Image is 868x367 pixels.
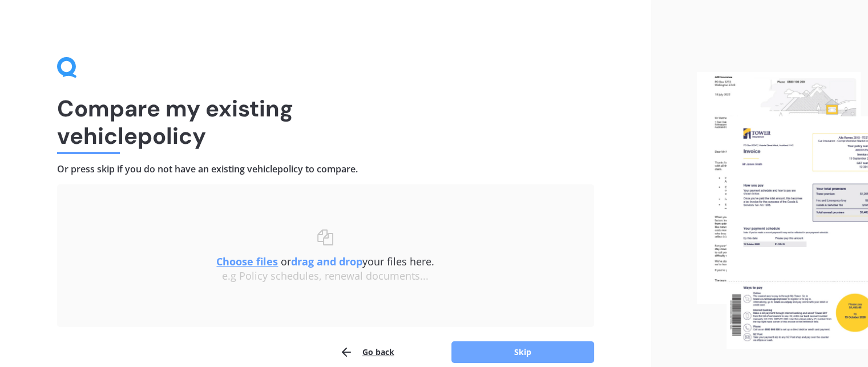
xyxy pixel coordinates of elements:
[57,163,594,175] h4: Or press skip if you do not have an existing vehicle policy to compare.
[216,255,278,268] u: Choose files
[216,255,434,268] span: or your files here.
[291,255,362,268] b: drag and drop
[57,95,594,150] h1: Compare my existing vehicle policy
[340,341,394,364] button: Go back
[697,72,868,349] img: files.webp
[80,270,571,283] div: e.g Policy schedules, renewal documents...
[451,341,594,363] button: Skip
